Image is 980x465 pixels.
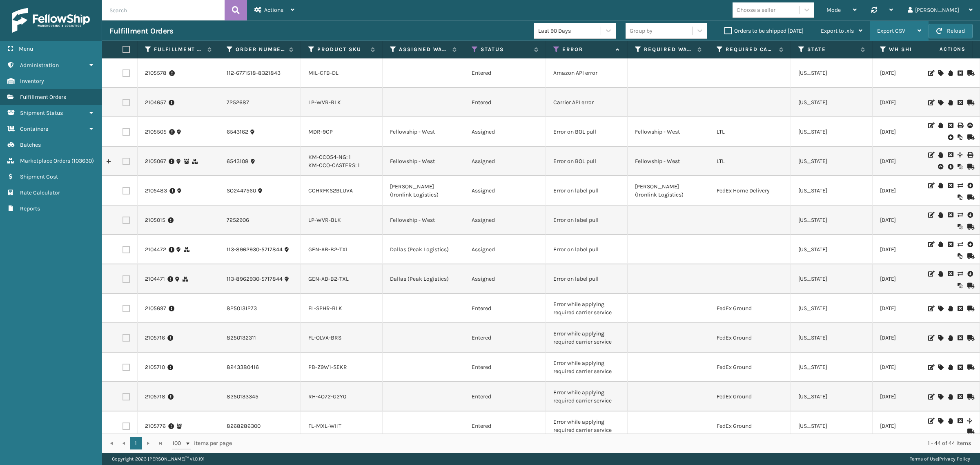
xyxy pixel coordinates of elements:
div: Last 90 Days [538,27,601,35]
td: Fellowship - West [383,206,464,235]
td: [US_STATE] [791,88,873,117]
a: 6543108 [227,157,249,165]
h3: Fulfillment Orders [109,26,173,36]
td: Assigned [464,264,546,294]
td: [DATE] [873,235,954,264]
label: Error [562,46,612,53]
span: Mode [826,7,841,13]
a: 2105716 [145,334,165,342]
i: Reoptimize [958,283,962,288]
p: Copyright 2023 [PERSON_NAME]™ v 1.0.191 [112,453,205,465]
a: 1 [130,437,142,449]
i: Edit [928,335,933,341]
td: Error on label pull [546,235,628,264]
a: 2105483 [145,187,167,195]
i: On Hold [938,271,943,277]
td: [DATE] [873,117,954,147]
i: On Hold [938,152,943,158]
td: Dallas (Peak Logistics) [383,264,464,294]
i: Mark as Shipped [967,364,972,370]
i: Assign Carrier and Warehouse [938,364,943,370]
img: logo [12,8,90,33]
a: FL-OLVA-BRS [308,334,341,341]
i: Change shipping [958,241,962,247]
a: 113-8962930-5717844 [227,246,283,254]
td: Error while applying required carrier service [546,294,628,323]
a: 8243380416 [227,363,259,371]
a: 2105505 [145,128,167,136]
i: Mark as Shipped [967,335,972,341]
td: [US_STATE] [791,235,873,264]
td: LTL [709,117,791,147]
i: Upload BOL [967,123,972,128]
i: Assign Carrier and Warehouse [938,335,943,341]
i: Mark as Shipped [967,70,972,76]
td: [DATE] [873,88,954,117]
i: On Hold [948,100,953,105]
a: SO2447560 [227,187,256,195]
i: Mark as Shipped [967,100,972,105]
td: FedEx Ground [709,382,791,411]
span: Administration [20,62,59,69]
i: Edit [928,123,933,128]
td: Amazon API error [546,58,628,88]
i: Reoptimize [958,224,962,230]
td: [PERSON_NAME] (Ironlink Logistics) [383,176,464,206]
td: Carrier API error [546,88,628,117]
td: [US_STATE] [791,206,873,235]
i: Print BOL [967,152,972,158]
td: Entered [464,88,546,117]
td: [DATE] [873,147,954,176]
td: Error on BOL pull [546,147,628,176]
a: 2105710 [145,363,165,371]
span: Menu [19,45,33,52]
span: Marketplace Orders [20,157,70,164]
td: [US_STATE] [791,117,873,147]
td: [DATE] [873,382,954,411]
i: Cancel Fulfillment Order [948,152,953,158]
td: Entered [464,411,546,441]
a: 2105067 [145,157,166,165]
td: Error while applying required carrier service [546,411,628,441]
td: Fellowship - West [628,117,709,147]
span: Shipment Cost [20,173,58,180]
td: [US_STATE] [791,147,873,176]
label: Status [481,46,530,53]
td: [DATE] [873,294,954,323]
td: [US_STATE] [791,323,873,353]
td: Fellowship - West [383,147,464,176]
td: [PERSON_NAME] (Ironlink Logistics) [628,176,709,206]
label: Orders to be shipped [DATE] [724,27,804,34]
td: Error on label pull [546,206,628,235]
a: 2105697 [145,304,166,313]
td: Assigned [464,206,546,235]
span: 100 [172,439,185,447]
i: On Hold [948,306,953,311]
i: Pull BOL [948,163,953,171]
td: FedEx Ground [709,353,791,382]
span: Reports [20,205,40,212]
td: [DATE] [873,411,954,441]
td: [US_STATE] [791,411,873,441]
div: Choose a seller [737,6,775,14]
i: On Hold [938,183,943,188]
label: Product SKU [317,46,367,53]
i: Upload BOL [938,164,943,170]
i: Cancel Fulfillment Order [958,418,962,424]
i: Mark as Shipped [967,306,972,311]
i: Edit [928,306,933,311]
i: Edit [928,394,933,400]
td: Entered [464,294,546,323]
a: 2105015 [145,216,165,224]
a: MIL-CFB-DL [308,69,339,76]
td: [DATE] [873,206,954,235]
a: 2104472 [145,246,166,254]
span: ( 103630 ) [71,157,94,164]
i: Mark as Shipped [967,194,972,200]
i: Reoptimize [958,194,962,200]
a: CCHRFKS2BLUVA [308,187,353,194]
td: LTL [709,147,791,176]
td: [DATE] [873,264,954,294]
td: Fellowship - West [628,147,709,176]
td: Entered [464,353,546,382]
